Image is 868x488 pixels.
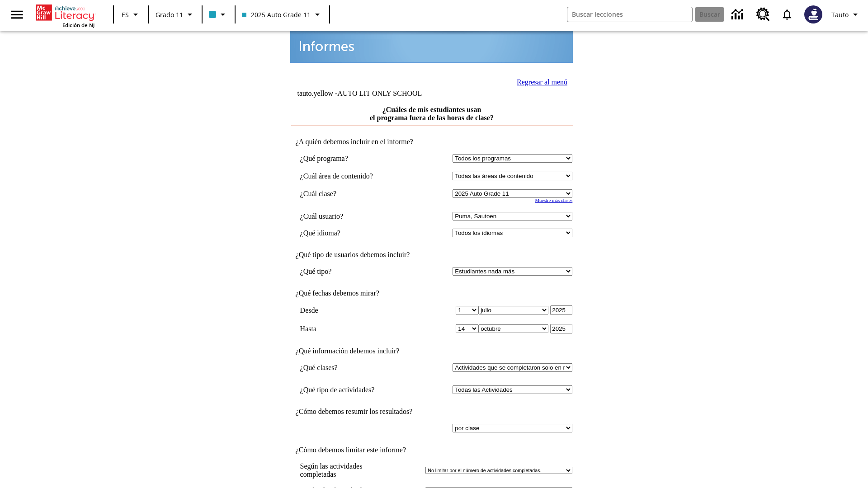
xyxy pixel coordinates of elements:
td: ¿Cuál clase? [300,189,402,198]
span: ES [122,10,129,19]
span: 2025 Auto Grade 11 [242,10,311,19]
td: Según las actividades completadas [300,462,424,479]
td: ¿Qué idioma? [300,229,402,237]
button: Clase: 2025 Auto Grade 11, Selecciona una clase [238,6,326,23]
span: Grado 11 [156,10,183,19]
input: Buscar campo [567,7,692,22]
button: Abrir el menú lateral [4,1,30,28]
a: Centro de información [726,2,751,27]
img: header [290,26,573,63]
td: ¿Qué información debemos incluir? [291,347,573,355]
a: Regresar al menú [517,78,567,86]
nobr: AUTO LIT ONLY SCHOOL [337,89,422,97]
div: Portada [36,3,94,28]
td: ¿Qué tipo de actividades? [300,385,402,394]
button: El color de la clase es azul claro. Cambiar el color de la clase. [205,6,232,23]
td: ¿Qué tipo? [300,267,402,276]
a: Muestre más clases [535,198,572,203]
td: ¿Qué clases? [300,363,402,372]
td: Desde [300,305,402,315]
td: ¿Qué fechas debemos mirar? [291,289,573,297]
td: ¿Qué tipo de usuarios debemos incluir? [291,251,573,259]
span: Tauto [831,10,849,19]
td: ¿Cuál usuario? [300,212,402,221]
td: Hasta [300,324,402,333]
a: ¿Cuáles de mis estudiantes usan el programa fuera de las horas de clase? [370,106,494,122]
td: ¿A quién debemos incluir en el informe? [291,138,573,146]
button: Perfil/Configuración [828,6,864,23]
td: ¿Cómo debemos resumir los resultados? [291,408,573,416]
button: Escoja un nuevo avatar [799,3,828,26]
td: ¿Cómo debemos limitar este informe? [291,446,573,454]
a: Notificaciones [775,3,799,26]
td: ¿Qué programa? [300,154,402,163]
nobr: ¿Cuál área de contenido? [300,172,373,180]
span: Edición de NJ [62,22,94,28]
img: Avatar [804,5,822,23]
a: Centro de recursos, Se abrirá en una pestaña nueva. [751,2,775,27]
td: tauto.yellow - [297,89,463,98]
button: Grado: Grado 11, Elige un grado [152,6,199,23]
button: Lenguaje: ES, Selecciona un idioma [117,6,146,23]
